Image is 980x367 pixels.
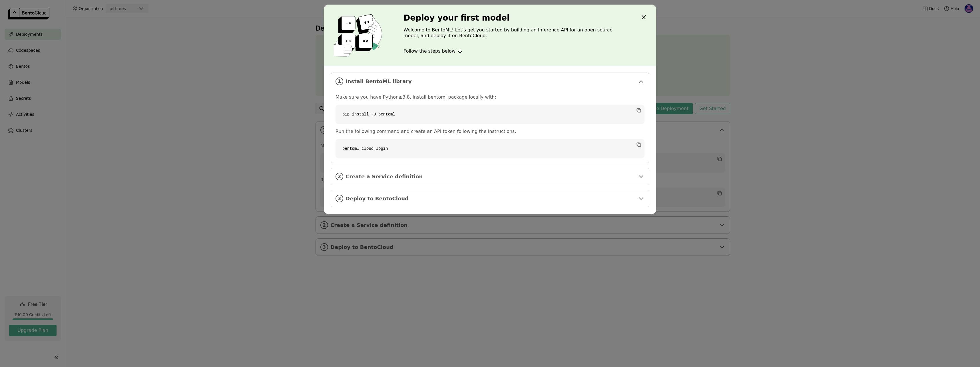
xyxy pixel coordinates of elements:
i: 3 [336,195,343,202]
span: Create a Service definition [346,173,635,180]
code: bentoml cloud login [336,139,644,158]
span: Deploy to BentoCloud [346,196,635,202]
span: Install BentoML library [346,78,635,85]
p: Make sure you have Python≥3.8, install bentoml package locally with: [336,94,644,100]
div: 2Create a Service definition [331,168,649,185]
img: cover onboarding [328,14,390,57]
span: Follow the steps below [403,48,455,54]
p: Run the following command and create an API token following the instructions: [336,129,644,134]
i: 2 [336,173,343,180]
div: dialog [324,5,656,214]
code: pip install -U bentoml [336,105,644,124]
h3: Deploy your first model [403,13,629,23]
div: 3Deploy to BentoCloud [331,190,649,207]
p: Welcome to BentoML! Let’s get you started by building an Inference API for an open source model, ... [403,27,629,39]
i: 1 [336,77,343,85]
div: Close [640,14,647,22]
div: 1Install BentoML library [331,73,649,90]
